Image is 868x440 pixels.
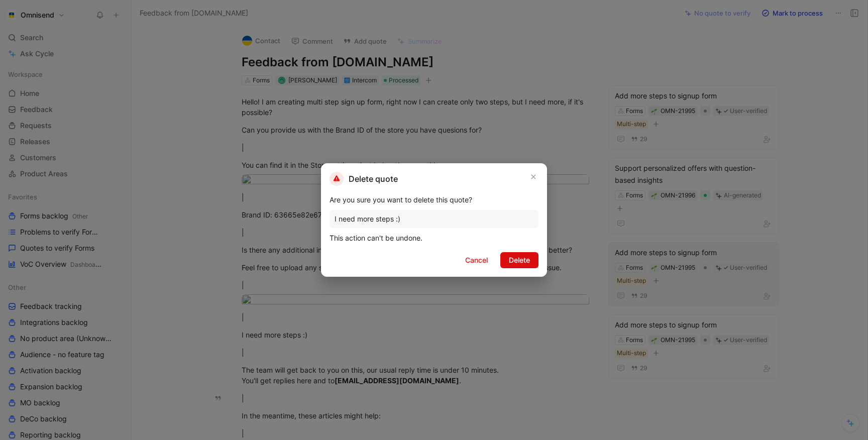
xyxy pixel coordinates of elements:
[457,252,496,268] button: Cancel
[465,254,488,266] span: Cancel
[509,254,530,266] span: Delete
[330,172,398,186] h2: Delete quote
[330,194,538,244] div: Are you sure you want to delete this quote? This action can't be undone.
[500,252,538,268] button: Delete
[335,213,533,225] div: I need more steps :)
